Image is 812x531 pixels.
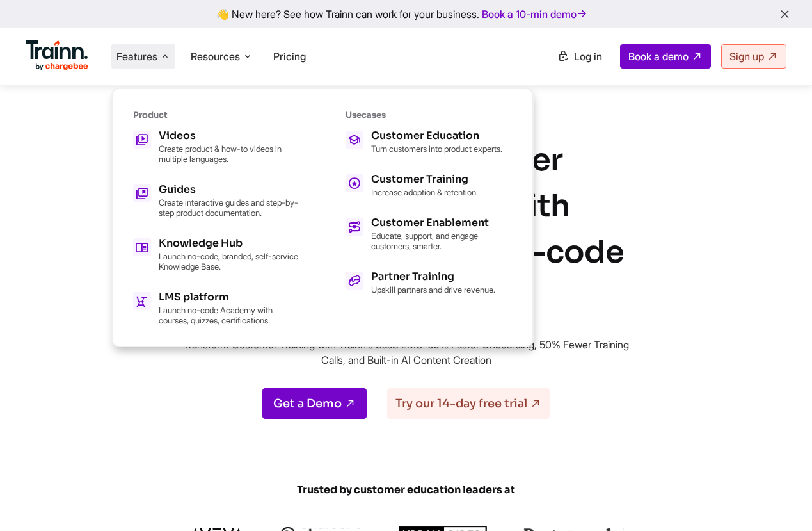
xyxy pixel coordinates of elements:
img: Trainn Logo [26,40,88,71]
div: LMS platform [159,292,299,302]
p: Transform Customer Training with Trainn's SaaS LMS: 60% Faster Onboarding, 50% Fewer Training Cal... [176,337,637,368]
a: Sign up [721,44,786,69]
div: Customer Education [371,131,502,141]
span: Resources [191,49,240,63]
a: Customer Education Turn customers into product experts. [346,131,512,154]
a: Try our 14-day free trial [387,388,550,419]
a: Customer Training Increase adoption & retention. [346,174,512,197]
a: Guides Create interactive guides and step-by-step product documentation. [133,184,299,218]
p: Create product & how-to videos in multiple languages. [159,143,299,164]
p: Turn customers into product experts. [371,143,502,154]
a: Pricing [273,50,306,63]
a: Customer Enablement Educate, support, and engage customers, smarter. [346,218,512,251]
a: Book a 10-min demo [479,5,591,23]
a: Knowledge Hub Launch no-code, branded, self-service Knowledge Base. [133,238,299,272]
a: Get a Demo [262,388,367,419]
div: Knowledge Hub [159,238,299,249]
div: Widget de chat [748,470,812,531]
div: Customer Enablement [371,218,512,228]
div: 👋 New here? See how Trainn can work for your business. [8,8,804,20]
p: Upskill partners and drive revenue. [371,284,495,295]
iframe: Chat Widget [748,470,812,531]
span: Features [116,49,157,63]
p: Create interactive guides and step-by-step product documentation. [159,197,299,218]
div: Product [133,110,299,120]
span: Trusted by customer education leaders at [99,483,713,497]
div: Usecases [346,110,512,120]
a: LMS platform Launch no-code Academy with courses, quizzes, certifications. [133,292,299,325]
p: Educate, support, and engage customers, smarter. [371,231,512,251]
p: Launch no-code Academy with courses, quizzes, certifications. [159,305,299,325]
div: Customer Training [371,174,478,184]
a: Log in [550,45,610,68]
div: Partner Training [371,272,495,282]
a: Book a demo [620,44,711,69]
span: Log in [574,50,602,63]
span: Sign up [729,50,764,63]
div: Videos [159,131,299,141]
a: Videos Create product & how-to videos in multiple languages. [133,131,299,164]
div: Guides [159,184,299,195]
a: Partner Training Upskill partners and drive revenue. [346,272,512,295]
p: Launch no-code, branded, self-service Knowledge Base. [159,251,299,272]
span: Book a demo [628,50,689,63]
p: Increase adoption & retention. [371,187,478,197]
